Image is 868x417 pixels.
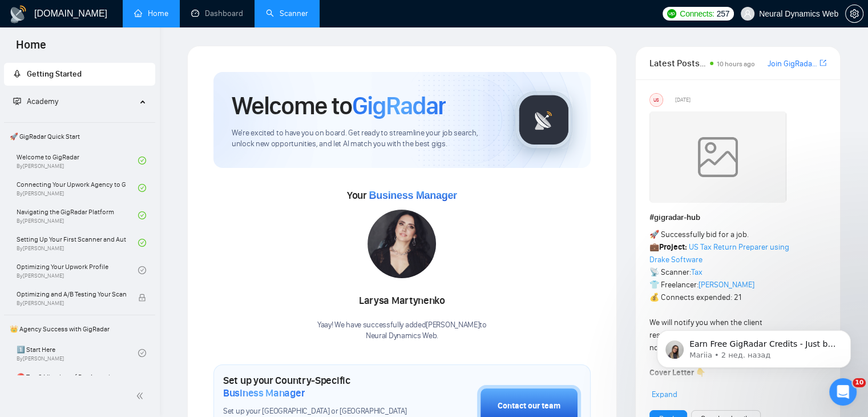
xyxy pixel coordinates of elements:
[846,9,863,18] span: setting
[134,9,168,18] a: homeHome
[13,97,21,105] span: fund-projection-screen
[699,280,754,290] a: [PERSON_NAME]
[649,56,706,70] span: Latest Posts from the GigRadar Community
[232,128,497,150] span: We're excited to have you on board. Get ready to streamline your job search, unlock new opportuni...
[9,5,27,23] img: logo
[649,211,826,224] h1: # gigradar-hub
[4,63,155,86] li: Getting Started
[317,331,487,342] p: Neural Dynamics Web .
[7,37,55,61] span: Home
[649,111,786,203] img: weqQh+iSagEgQAAAABJRU5ErkJggg==
[680,7,714,20] span: Connects:
[138,239,146,247] span: check-circle
[266,9,308,18] a: searchScanner
[691,267,703,277] a: Tax
[667,9,676,18] img: upwork-logo.png
[819,58,826,67] span: export
[17,340,138,366] a: 1️⃣ Start HereBy[PERSON_NAME]
[640,306,868,386] iframe: Intercom notifications сообщение
[368,210,436,278] img: 1686860620838-99.jpg
[659,242,687,252] strong: Project:
[317,320,487,342] div: Yaay! We have successfully added [PERSON_NAME] to
[232,90,446,121] h1: Welcome to
[27,69,82,79] span: Getting Started
[652,390,677,399] span: Expand
[223,374,420,399] h1: Set up your Country-Specific
[136,390,147,402] span: double-left
[17,258,138,283] a: Optimizing Your Upwork ProfileBy[PERSON_NAME]
[768,58,817,70] a: Join GigRadar Slack Community
[317,291,487,311] div: Larysa Martynenko
[13,70,21,78] span: rocket
[649,242,789,264] a: US Tax Return Preparer using Drake Software
[717,7,729,20] span: 257
[138,211,146,219] span: check-circle
[138,266,146,274] span: check-circle
[27,97,58,106] span: Academy
[819,58,826,69] a: export
[369,190,457,201] span: Business Manager
[853,378,866,387] span: 10
[138,157,146,165] span: check-circle
[829,378,857,406] iframe: Intercom live chat
[347,189,457,202] span: Your
[17,230,138,255] a: Setting Up Your First Scanner and Auto-BidderBy[PERSON_NAME]
[352,90,446,121] span: GigRadar
[498,400,560,412] div: Contact our team
[138,184,146,192] span: check-circle
[17,300,126,307] span: By [PERSON_NAME]
[17,148,138,173] a: Welcome to GigRadarBy[PERSON_NAME]
[515,91,572,149] img: gigradar-logo.png
[17,203,138,228] a: Navigating the GigRadar PlatformBy[PERSON_NAME]
[845,5,863,23] button: setting
[845,9,863,18] a: setting
[650,94,663,106] div: US
[17,175,138,201] a: Connecting Your Upwork Agency to GigRadarBy[PERSON_NAME]
[717,60,755,68] span: 10 hours ago
[13,97,58,106] span: Academy
[191,9,243,18] a: dashboardDashboard
[17,371,126,383] span: ⛔ Top 3 Mistakes of Pro Agencies
[138,294,146,302] span: lock
[5,318,154,340] span: 👑 Agency Success with GigRadar
[675,95,691,105] span: [DATE]
[5,125,154,148] span: 🚀 GigRadar Quick Start
[17,288,126,300] span: Optimizing and A/B Testing Your Scanner for Better Results
[138,349,146,357] span: check-circle
[223,387,305,399] span: Business Manager
[744,10,752,18] span: user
